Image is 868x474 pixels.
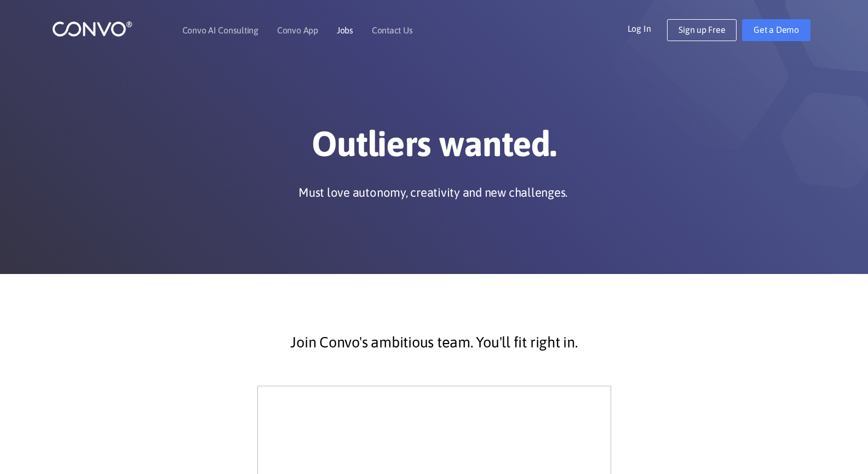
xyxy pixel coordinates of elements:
[667,19,737,41] a: Sign up Free
[182,26,258,35] a: Convo AI Consulting
[742,19,810,41] a: Get a Demo
[337,26,353,35] a: Jobs
[372,26,413,35] a: Contact Us
[52,20,133,37] img: logo_1.png
[298,184,567,201] p: Must love autonomy, creativity and new challenges.
[130,123,738,173] h1: Outliers wanted.
[628,19,668,37] a: Log In
[139,329,730,356] p: Join Convo's ambitious team. You'll fit right in.
[277,26,318,35] a: Convo App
